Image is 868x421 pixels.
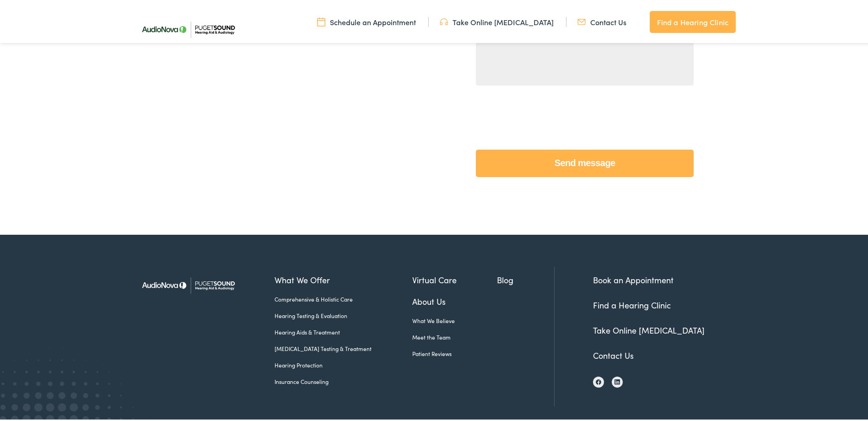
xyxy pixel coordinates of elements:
[596,378,601,383] img: Facebook icon, indicating the presence of the site or brand on the social media platform.
[650,9,736,31] a: Find a Hearing Clinic
[275,310,412,318] a: Hearing Testing & Evaluation
[497,272,554,284] a: Blog
[412,293,497,306] a: About Us
[317,15,416,25] a: Schedule an Appointment
[275,376,412,384] a: Insurance Counseling
[440,15,554,25] a: Take Online [MEDICAL_DATA]
[412,272,497,284] a: Virtual Care
[577,15,586,25] img: utility icon
[412,348,497,356] a: Patient Reviews
[440,15,448,25] img: utility icon
[615,377,620,383] img: LinkedIn
[275,293,412,302] a: Comprehensive & Holistic Care
[593,272,674,284] a: Book an Appointment
[317,15,325,25] img: utility icon
[412,331,497,340] a: Meet the Team
[593,323,705,334] a: Take Online [MEDICAL_DATA]
[275,272,412,284] a: What We Offer
[476,148,694,175] input: Send message
[135,265,241,302] img: Puget Sound Hearing Aid & Audiology
[275,326,412,335] a: Hearing Aids & Treatment
[593,297,671,309] a: Find a Hearing Clinic
[476,96,615,131] iframe: reCAPTCHA
[275,359,412,367] a: Hearing Protection
[275,343,412,351] a: [MEDICAL_DATA] Testing & Treatment
[593,348,634,359] a: Contact Us
[577,15,626,25] a: Contact Us
[412,315,497,323] a: What We Believe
